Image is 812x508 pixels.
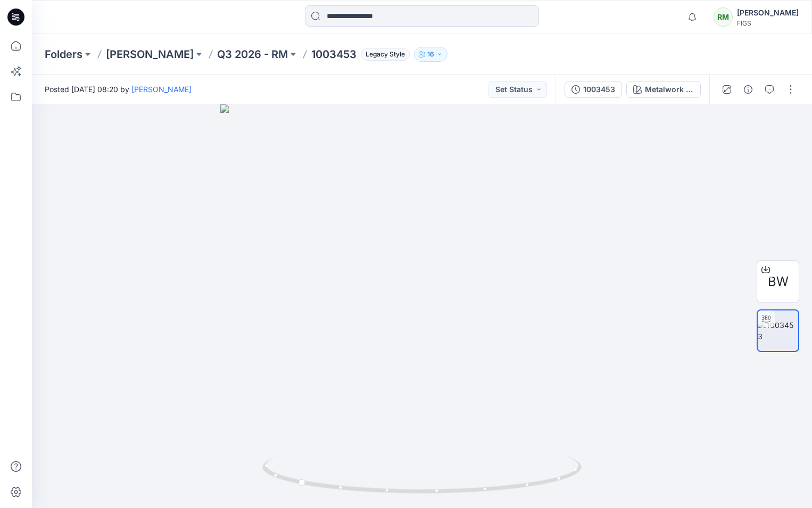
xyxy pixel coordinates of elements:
[361,48,410,61] span: Legacy Style
[645,84,694,95] div: Metalwork GY140
[45,47,82,62] a: Folders
[758,319,798,342] img: 1003453
[740,81,757,98] button: Details
[131,85,192,94] a: [PERSON_NAME]
[106,47,194,62] a: [PERSON_NAME]
[357,47,410,62] button: Legacy Style
[311,47,357,62] p: 1003453
[626,81,701,98] button: Metalwork GY140
[45,84,192,95] span: Posted [DATE] 08:20 by
[427,48,434,60] p: 16
[583,84,615,95] div: 1003453
[217,47,288,62] a: Q3 2026 - RM
[768,272,789,291] span: BW
[414,47,448,62] button: 16
[565,81,622,98] button: 1003453
[737,19,799,27] div: FIGS
[737,6,799,19] div: [PERSON_NAME]
[714,7,733,27] div: RM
